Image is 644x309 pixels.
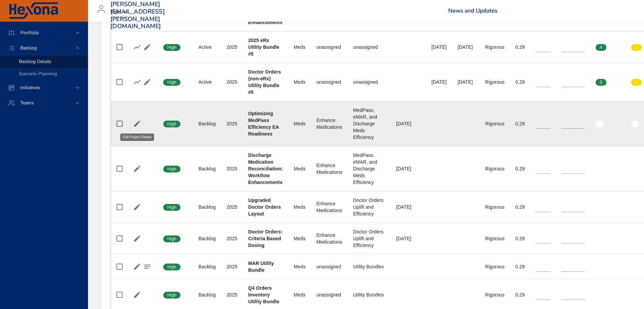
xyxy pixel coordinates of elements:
span: Backlog [15,45,42,51]
span: 5 [596,79,606,85]
h3: [PERSON_NAME][EMAIL_ADDRESS][PERSON_NAME][DOMAIN_NAME] [110,1,165,30]
div: MedPass, eMAR, and Discharge Meds Efficiency [353,152,385,186]
div: 2025 [227,165,237,172]
div: Rigorous [485,291,505,298]
div: 0.29 [515,235,525,242]
div: Rigorous [485,165,505,172]
div: Meds [294,44,306,50]
div: 2025 [227,204,237,210]
div: Enhance Medications [316,117,342,130]
div: Utility Bundles [353,263,385,270]
div: unassigned [316,291,342,298]
b: Discharge Medication Reconciliation: Workflow Enhancements [248,152,283,185]
span: High [163,121,180,127]
div: Active [198,44,216,50]
span: 1 [631,79,642,85]
div: Utility Bundles [353,291,385,298]
b: Upgraded Doctor Orders Layout [248,198,281,217]
b: 2025 eRx Utility Bundle #5 [248,38,279,57]
div: Active [198,79,216,85]
div: Backlog [198,235,216,242]
div: Enhance Medications [316,232,342,245]
div: [DATE] [431,79,447,85]
button: Edit Project Details [132,202,142,212]
div: unassigned [353,79,385,85]
span: High [163,44,180,50]
button: Project Notes [142,262,152,272]
b: Kipu Form Builder Enhancements [248,6,282,25]
div: 2025 [227,44,237,50]
div: 0.29 [515,165,525,172]
div: Meds [294,204,306,210]
div: [DATE] [396,235,421,242]
div: Rigorous [485,120,505,127]
div: Doctor Orders Uplift and Efficiency [353,228,385,249]
div: Rigorous [485,79,505,85]
a: News and Updates [448,7,497,15]
div: [DATE] [396,165,421,172]
b: Doctor Orders (non-eRx) Utility Bundle #5 [248,69,281,95]
span: High [163,264,180,270]
div: Backlog [198,120,216,127]
button: Show Burnup [132,42,142,52]
button: Edit Project Details [132,233,142,244]
div: Rigorous [485,44,505,50]
div: unassigned [316,44,342,50]
div: Meds [294,165,306,172]
span: Backlog Details [19,58,51,65]
img: Hexona [8,2,59,19]
div: 0.29 [515,263,525,270]
div: Meds [294,79,306,85]
div: 0.29 [515,79,525,85]
div: Kipu [110,7,129,18]
button: Show Burnup [132,77,142,87]
div: [DATE] [457,79,474,85]
div: MedPass, eMAR, and Discharge Meds Efficiency [353,107,385,141]
span: 1 [631,44,642,50]
div: Meds [294,235,306,242]
div: Backlog [198,263,216,270]
b: Doctor Orders: Criteria Based Dosing [248,229,283,248]
div: Enhance Medications [316,200,342,214]
span: High [163,166,180,172]
div: Backlog [198,165,216,172]
div: unassigned [316,263,342,270]
button: Edit Project Details [142,42,152,52]
button: Edit Project Details [142,77,152,87]
span: Portfolio [15,29,44,36]
div: 2025 [227,235,237,242]
div: 2025 [227,79,237,85]
b: Optimizing MedPass Efficiency EA Readiness [248,111,279,137]
div: 2025 [227,291,237,298]
div: [DATE] [431,44,447,50]
div: unassigned [316,79,342,85]
button: Edit Project Details [132,164,142,174]
div: Enhance Medications [316,162,342,176]
span: High [163,79,180,85]
div: unassigned [353,44,385,50]
span: High [163,292,180,298]
div: 2025 [227,263,237,270]
div: 0.29 [515,291,525,298]
div: Rigorous [485,204,505,210]
div: 0.29 [515,204,525,210]
div: Rigorous [485,263,505,270]
span: Initiatives [15,84,46,91]
button: Edit Project Details [132,262,142,272]
div: 0.29 [515,44,525,50]
div: Meds [294,120,306,127]
div: Meds [294,291,306,298]
span: 4 [596,44,606,50]
span: Teams [15,100,39,106]
div: Backlog [198,291,216,298]
div: 0.29 [515,120,525,127]
span: Scenario Planning [19,70,57,77]
b: MAR Utility Bundle [248,261,274,273]
div: 2025 [227,120,237,127]
button: Edit Project Details [132,290,142,300]
span: High [163,204,180,210]
span: High [163,236,180,242]
div: [DATE] [396,120,421,127]
div: Meds [294,263,306,270]
div: [DATE] [457,44,474,50]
